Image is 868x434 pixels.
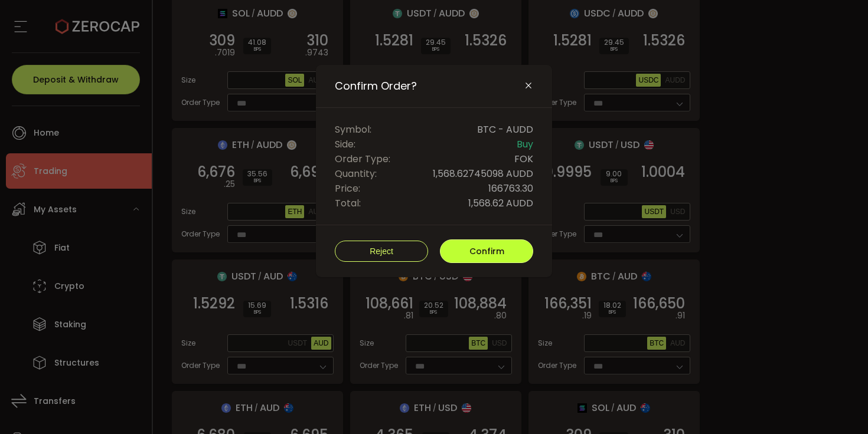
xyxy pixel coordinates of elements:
span: 1,568.62 AUDD [468,196,533,211]
button: Confirm [440,239,533,263]
span: Confirm [469,245,504,257]
span: Order Type: [335,152,390,166]
span: BTC - AUDD [477,122,533,137]
span: Buy [517,137,533,152]
span: 166763.30 [488,181,533,196]
button: Close [524,81,533,91]
span: Side: [335,137,355,152]
span: 1,568.62745098 AUDD [433,166,533,181]
span: FOK [514,152,533,166]
span: Total: [335,196,361,211]
span: Symbol: [335,122,371,137]
span: Reject [370,246,393,256]
span: Price: [335,181,360,196]
button: Reject [335,241,428,262]
div: Confirm Order? [316,65,552,277]
span: Quantity: [335,166,377,181]
iframe: Chat Widget [809,377,868,434]
span: Confirm Order? [335,79,417,93]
